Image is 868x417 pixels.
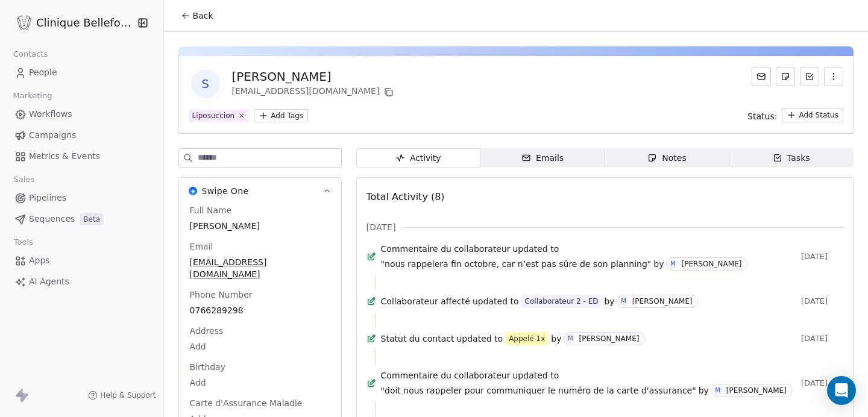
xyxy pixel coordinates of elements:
span: Sales [8,171,40,189]
img: Swipe One [189,187,197,195]
span: by [699,384,709,397]
span: by [551,333,561,345]
a: Help & Support [88,390,156,400]
a: People [10,63,154,83]
div: [PERSON_NAME] [232,68,397,85]
span: Add [190,340,330,353]
span: Campaigns [29,129,76,142]
span: updated to [512,369,559,381]
span: Swipe One [202,185,249,197]
a: Workflows [10,104,154,124]
button: Back [174,5,221,27]
span: Birthday [187,361,228,373]
span: Total Activity (8) [366,191,445,202]
span: Statut du contact [381,333,454,345]
span: [DATE] [801,296,843,306]
a: Apps [10,251,154,271]
span: updated to [512,243,559,255]
button: Add Tags [254,109,308,122]
span: 0766289298 [190,304,330,316]
div: [PERSON_NAME] [726,386,787,395]
div: Emails [521,152,564,165]
span: Commentaire du collaborateur [381,243,511,255]
span: Phone Number [187,289,255,301]
a: Campaigns [10,125,154,145]
span: Sequences [29,213,75,225]
div: M [670,259,676,269]
span: [EMAIL_ADDRESS][DOMAIN_NAME] [190,256,330,280]
span: Tools [8,233,38,251]
div: Notes [647,152,686,165]
span: AI Agents [29,275,69,288]
span: Email [187,240,216,252]
span: Metrics & Events [29,150,100,163]
span: Workflows [29,108,72,121]
span: People [29,66,57,79]
span: [DATE] [801,252,843,262]
span: [DATE] [801,334,843,343]
span: "doit nous rappeler pour communiquer le numéro de la carte d'assurance" [381,384,696,397]
a: AI Agents [10,272,154,292]
div: [PERSON_NAME] [579,334,639,343]
span: Status: [747,110,777,122]
span: Pipelines [29,192,66,204]
div: M [568,334,573,343]
button: Swipe OneSwipe One [179,178,341,204]
div: M [715,386,720,395]
div: Liposuccion [192,110,235,121]
a: Pipelines [10,188,154,208]
span: Carte d'Assurance Maladie [187,397,305,409]
a: SequencesBeta [10,209,154,229]
span: Commentaire du collaborateur [381,369,511,381]
span: Contacts [8,45,53,63]
div: Tasks [773,152,810,165]
span: [DATE] [366,221,396,233]
div: M [621,296,626,306]
span: Beta [80,213,104,225]
span: updated to [456,333,503,345]
div: Open Intercom Messenger [827,376,856,405]
button: Add Status [782,108,843,122]
div: [EMAIL_ADDRESS][DOMAIN_NAME] [232,85,397,99]
span: by [653,258,664,270]
span: Add [190,377,330,389]
span: Marketing [8,87,57,105]
div: Appelé 1x [509,333,545,345]
span: Collaborateur affecté [381,295,470,307]
span: Clinique Bellefontaine [36,15,134,31]
span: [PERSON_NAME] [190,220,330,232]
a: Metrics & Events [10,146,154,166]
span: Apps [29,254,50,267]
img: Logo_Bellefontaine_Black.png [17,16,31,30]
span: Help & Support [100,390,156,400]
button: Clinique Bellefontaine [14,13,129,33]
span: by [604,295,614,307]
span: Back [193,10,213,22]
span: S [191,69,220,98]
div: Collaborateur 2 - ED [525,295,599,307]
span: updated to [473,295,519,307]
span: Address [187,325,226,337]
div: [PERSON_NAME] [632,297,693,306]
div: [PERSON_NAME] [681,260,741,268]
span: Full Name [187,204,234,216]
span: [DATE] [801,378,843,388]
span: "nous rappelera fin octobre, car n’est pas sûre de son planning" [381,258,652,270]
